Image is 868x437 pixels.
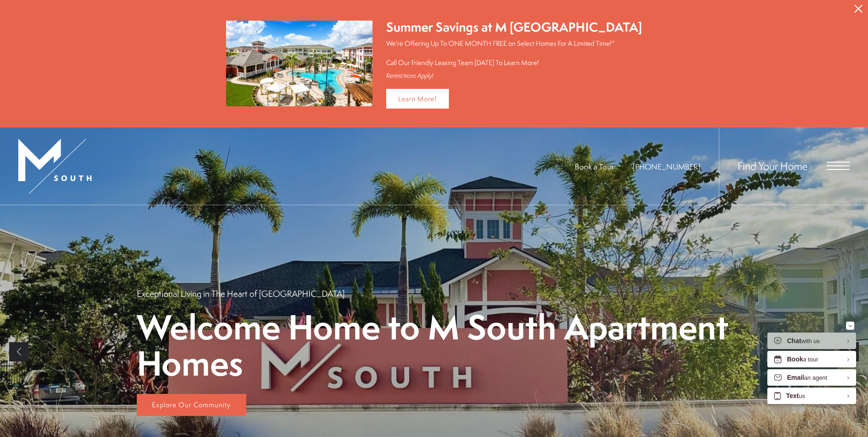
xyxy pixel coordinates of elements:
span: Explore Our Community [152,400,231,410]
a: Call Us at 813-570-8014 [633,161,701,172]
div: Restrictions Apply! [386,72,642,80]
button: Open Menu [827,162,850,170]
a: Find Your Home [738,158,808,173]
p: Exceptional Living in The Heart of [GEOGRAPHIC_DATA] [137,288,345,300]
p: We're Offering Up To ONE MONTH FREE on Select Homes For A Limited Time!* Call Our Friendly Leasin... [386,38,642,67]
a: Explore Our Community [137,394,246,416]
p: Welcome Home to M South Apartment Homes [137,309,732,381]
img: Summer Savings at M South Apartments [226,21,372,106]
a: Previous [9,342,28,361]
a: Book a Tour [575,161,614,172]
span: [PHONE_NUMBER] [633,161,701,172]
a: Learn More! [386,89,449,109]
img: MSouth [18,139,92,194]
div: Summer Savings at M [GEOGRAPHIC_DATA] [386,18,642,36]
